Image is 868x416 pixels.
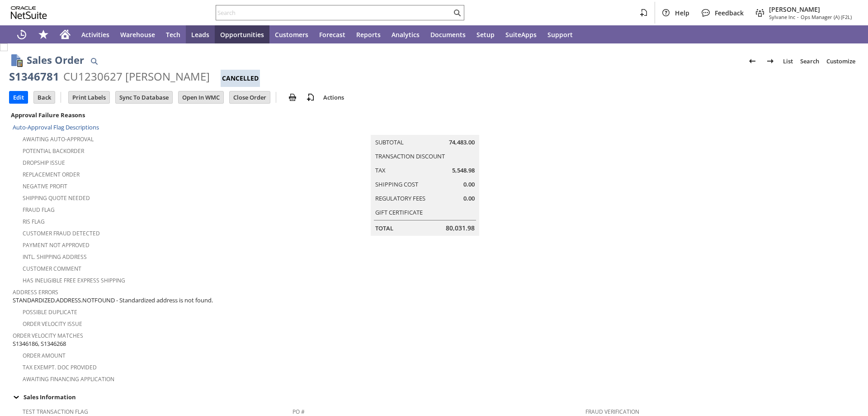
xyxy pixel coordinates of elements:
[542,25,578,43] a: Support
[386,25,425,43] a: Analytics
[23,135,94,143] a: Awaiting Auto-Approval
[765,56,776,67] img: Next
[747,56,758,67] img: Previous
[375,180,418,188] a: Shipping Cost
[81,30,109,39] span: Activities
[13,288,58,296] a: Address Errors
[23,408,88,416] a: Test Transaction Flag
[769,14,795,20] span: Sylvane Inc
[63,69,210,84] div: CU1230627 [PERSON_NAME]
[23,206,55,214] a: Fraud Flag
[23,218,45,225] a: RIS flag
[430,30,466,39] span: Documents
[23,265,81,273] a: Customer Comment
[375,194,425,202] a: Regulatory Fees
[221,70,260,87] div: Cancelled
[9,391,855,403] div: Sales Information
[23,182,67,190] a: Negative Profit
[392,30,420,39] span: Analytics
[11,6,47,19] svg: logo
[314,25,351,43] a: Forecast
[34,91,55,103] input: Back
[115,25,160,43] a: Warehouse
[797,14,799,20] span: -
[452,166,475,175] span: 5,548.98
[371,120,479,135] caption: Summary
[305,92,316,103] img: add-record.svg
[23,277,125,284] a: Has Ineligible Free Express Shipping
[230,91,270,103] input: Close Order
[476,30,495,39] span: Setup
[23,230,100,237] a: Customer Fraud Detected
[54,25,76,43] a: Home
[11,25,33,43] a: Recent Records
[547,30,573,39] span: Support
[23,308,77,316] a: Possible Duplicate
[823,54,859,68] a: Customize
[9,91,28,103] input: Edit
[23,159,65,167] a: Dropship Issue
[463,194,475,203] span: 0.00
[769,5,852,14] span: [PERSON_NAME]
[375,152,445,160] a: Transaction Discount
[356,30,381,39] span: Reports
[120,30,155,39] span: Warehouse
[449,138,475,147] span: 74,483.00
[166,30,180,39] span: Tech
[116,91,172,103] input: Sync To Database
[60,29,71,40] svg: Home
[269,25,314,43] a: Customers
[160,25,186,43] a: Tech
[216,7,452,18] input: Search
[287,92,298,103] img: print.svg
[675,9,689,17] span: Help
[179,91,223,103] input: Open In WMC
[9,109,289,121] div: Approval Failure Reasons
[23,363,97,371] a: Tax Exempt. Doc Provided
[23,194,90,202] a: Shipping Quote Needed
[779,54,797,68] a: List
[425,25,471,43] a: Documents
[797,54,823,68] a: Search
[446,224,475,233] span: 80,031.98
[23,171,80,178] a: Replacement Order
[500,25,542,43] a: SuiteApps
[38,29,49,40] svg: Shortcuts
[375,138,404,146] a: Subtotal
[89,56,99,67] img: Quick Find
[275,30,308,39] span: Customers
[23,375,114,383] a: Awaiting Financing Application
[9,391,859,403] td: Sales Information
[585,408,639,416] a: Fraud Verification
[76,25,115,43] a: Activities
[23,253,87,261] a: Intl. Shipping Address
[801,14,852,20] span: Ops Manager (A) (F2L)
[33,25,54,43] div: Shortcuts
[191,30,209,39] span: Leads
[186,25,215,43] a: Leads
[375,208,423,216] a: Gift Certificate
[13,339,66,348] span: S1346186, S1346268
[23,241,90,249] a: Payment not approved
[215,25,269,43] a: Opportunities
[220,30,264,39] span: Opportunities
[320,93,348,101] a: Actions
[23,147,84,155] a: Potential Backorder
[9,69,59,84] div: S1346781
[375,224,393,232] a: Total
[27,53,84,67] h1: Sales Order
[13,296,213,305] span: STANDARDIZED.ADDRESS.NOTFOUND - Standardized address is not found.
[13,332,83,339] a: Order Velocity Matches
[463,180,475,189] span: 0.00
[452,7,462,18] svg: Search
[471,25,500,43] a: Setup
[69,91,109,103] input: Print Labels
[23,352,66,359] a: Order Amount
[375,166,386,174] a: Tax
[292,408,305,416] a: PO #
[505,30,537,39] span: SuiteApps
[715,9,744,17] span: Feedback
[319,30,345,39] span: Forecast
[23,320,82,328] a: Order Velocity Issue
[13,123,99,131] a: Auto-Approval Flag Descriptions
